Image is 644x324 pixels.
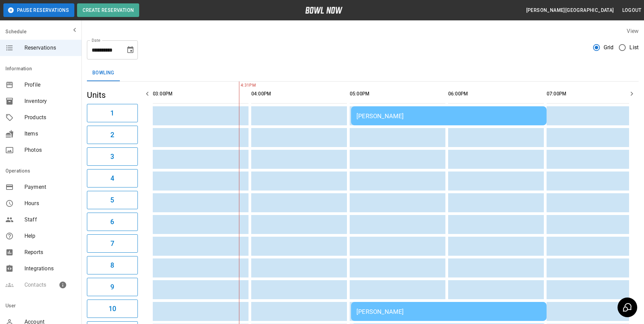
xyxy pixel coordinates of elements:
[87,90,138,101] h5: Units
[620,4,644,17] button: Logout
[87,126,138,144] button: 2
[24,248,76,256] span: Reports
[87,278,138,296] button: 9
[87,65,120,81] button: Bowling
[24,44,76,52] span: Reservations
[24,199,76,208] span: Hours
[87,65,639,81] div: inventory tabs
[110,173,114,184] h6: 4
[24,97,76,105] span: Inventory
[109,303,116,314] h6: 10
[110,238,114,249] h6: 7
[24,113,76,122] span: Products
[629,43,639,52] span: List
[24,216,76,224] span: Staff
[356,308,541,315] div: [PERSON_NAME]
[87,256,138,274] button: 8
[110,151,114,162] h6: 3
[110,195,114,205] h6: 5
[110,108,114,119] h6: 1
[24,232,76,240] span: Help
[110,260,114,271] h6: 8
[356,112,541,120] div: [PERSON_NAME]
[110,129,114,140] h6: 2
[87,169,138,187] button: 4
[87,213,138,231] button: 6
[24,265,76,273] span: Integrations
[24,183,76,191] span: Payment
[87,191,138,209] button: 5
[110,216,114,227] h6: 6
[87,300,138,318] button: 10
[24,146,76,154] span: Photos
[87,104,138,122] button: 1
[448,84,544,104] th: 06:00PM
[87,234,138,253] button: 7
[124,43,137,57] button: Choose date, selected date is Oct 3, 2025
[110,282,114,292] h6: 9
[305,7,343,14] img: logo
[24,130,76,138] span: Items
[153,84,249,104] th: 03:00PM
[627,28,639,34] label: View
[523,4,617,17] button: [PERSON_NAME][GEOGRAPHIC_DATA]
[24,81,76,89] span: Profile
[604,43,614,52] span: Grid
[251,84,347,104] th: 04:00PM
[3,3,74,17] button: Pause Reservations
[350,84,445,104] th: 05:00PM
[77,3,139,17] button: Create Reservation
[239,82,241,89] span: 4:31PM
[87,147,138,166] button: 3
